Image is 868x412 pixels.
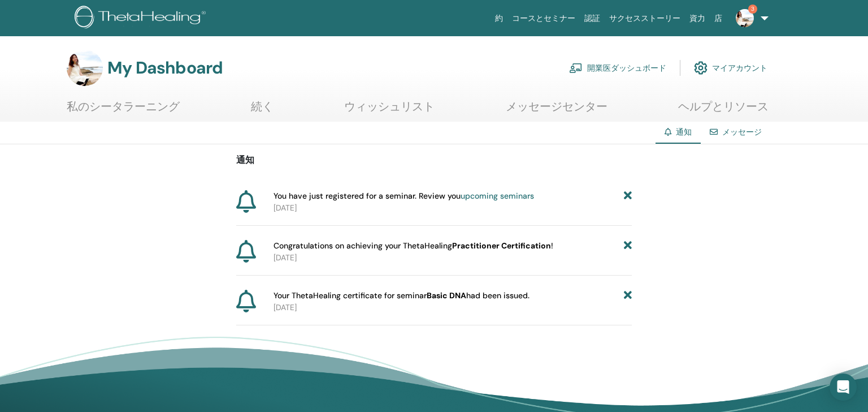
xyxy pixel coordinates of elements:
p: [DATE] [274,252,632,264]
b: Basic DNA [427,290,466,301]
p: [DATE] [274,202,632,214]
a: 店 [710,8,727,29]
b: Practitioner Certification [452,241,551,251]
span: Congratulations on achieving your ThetaHealing ! [274,240,553,252]
img: default.jpg [736,9,754,27]
a: 資力 [685,8,710,29]
h3: My Dashboard [107,58,223,78]
img: cog.svg [694,58,708,78]
a: 開業医ダッシュボード [569,55,666,80]
a: 私のシータラーニング [67,100,180,122]
a: メッセージセンター [506,100,607,122]
a: サクセスストーリー [605,8,685,29]
span: 通知 [676,127,692,137]
span: 3 [748,5,757,14]
a: ヘルプとリソース [678,100,769,122]
span: Your ThetaHealing certificate for seminar had been issued. [274,290,530,302]
img: logo.png [75,6,210,31]
a: メッセージ [722,127,762,137]
p: 通知 [236,153,632,167]
a: 続く [251,100,274,122]
span: You have just registered for a seminar. Review you [274,190,534,202]
a: コースとセミナー [507,8,580,29]
a: upcoming seminars [461,191,534,201]
div: Open Intercom Messenger [830,374,857,401]
a: 認証 [580,8,605,29]
p: [DATE] [274,302,632,314]
a: マイアカウント [694,55,767,80]
img: chalkboard-teacher.svg [569,63,583,73]
a: ウィッシュリスト [344,100,435,122]
img: default.jpg [67,50,103,86]
a: 約 [491,8,507,29]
